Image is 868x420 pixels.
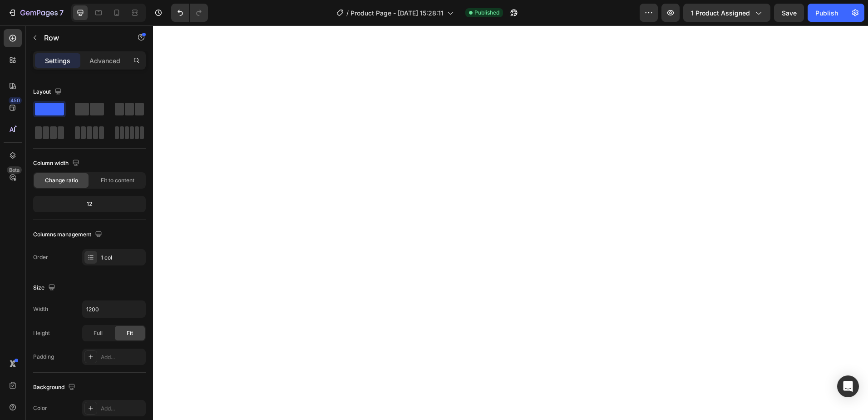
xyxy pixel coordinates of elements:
[774,4,804,22] button: Save
[171,4,208,22] div: Undo/Redo
[45,56,70,65] p: Settings
[89,56,120,65] p: Advanced
[33,282,57,294] div: Size
[127,329,133,337] span: Fit
[101,405,143,413] div: Add...
[33,305,48,313] div: Width
[4,4,68,22] button: 7
[33,253,48,261] div: Order
[691,8,750,18] span: 1 product assigned
[101,254,143,262] div: 1 col
[45,176,78,185] span: Change ratio
[35,198,144,210] div: 12
[782,9,797,17] span: Save
[33,86,64,98] div: Layout
[33,157,81,170] div: Column width
[350,8,444,18] span: Product Page - [DATE] 15:28:11
[44,32,121,43] p: Row
[346,8,349,18] span: /
[33,381,77,394] div: Background
[83,301,145,317] input: Auto
[7,166,22,174] div: Beta
[101,353,143,361] div: Add...
[33,229,104,241] div: Columns management
[101,176,134,185] span: Fit to content
[815,8,838,18] div: Publish
[33,353,54,361] div: Padding
[153,25,868,420] iframe: Design area
[33,404,47,412] div: Color
[837,375,859,397] div: Open Intercom Messenger
[94,329,103,337] span: Full
[808,4,846,22] button: Publish
[59,7,64,18] p: 7
[9,97,22,104] div: 450
[474,9,499,17] span: Published
[683,4,770,22] button: 1 product assigned
[33,329,50,337] div: Height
